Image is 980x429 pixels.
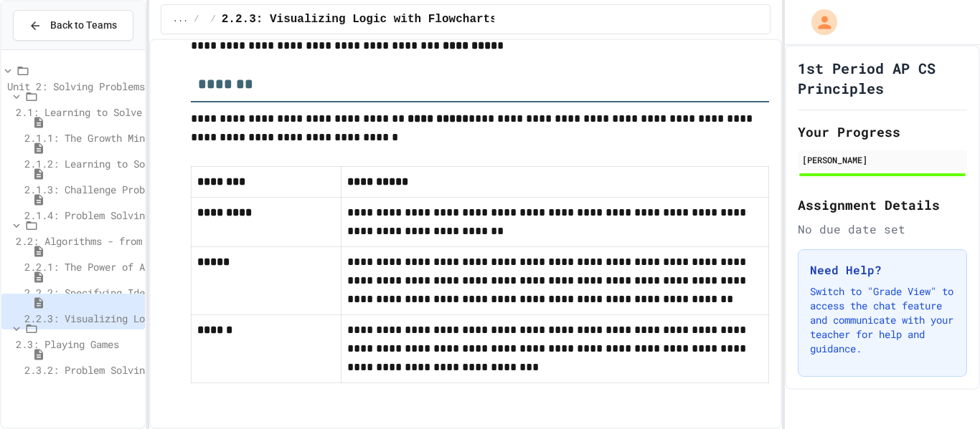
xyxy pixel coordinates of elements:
[222,11,497,28] span: 2.2.3: Visualizing Logic with Flowcharts
[50,18,117,33] span: Back to Teams
[16,105,222,119] span: 2.1: Learning to Solve Hard Problems
[16,337,119,351] span: 2.3: Playing Games
[798,221,967,238] div: No due date set
[810,284,955,356] p: Switch to "Grade View" to access the chat feature and communicate with your teacher for help and ...
[24,183,237,196] span: 2.1.3: Challenge Problem - The Bridge
[798,122,967,142] h2: Your Progress
[802,153,963,166] div: [PERSON_NAME]
[798,58,967,98] h1: 1st Period AP CS Principles
[24,157,242,170] span: 2.1.2: Learning to Solve Hard Problems
[796,6,841,39] div: My Account
[24,363,214,377] span: 2.3.2: Problem Solving Reflection
[16,234,286,248] span: 2.2: Algorithms - from Pseudocode to Flowcharts
[13,10,133,41] button: Back to Teams
[7,79,260,93] span: Unit 2: Solving Problems in Computer Science
[798,195,967,215] h2: Assignment Details
[211,14,216,25] span: /
[173,14,189,25] span: ...
[194,14,199,25] span: /
[24,312,254,325] span: 2.2.3: Visualizing Logic with Flowcharts
[810,261,955,279] h3: Need Help?
[24,260,197,274] span: 2.2.1: The Power of Algorithms
[24,131,168,145] span: 2.1.1: The Growth Mindset
[24,286,248,299] span: 2.2.2: Specifying Ideas with Pseudocode
[24,208,202,222] span: 2.1.4: Problem Solving Practice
